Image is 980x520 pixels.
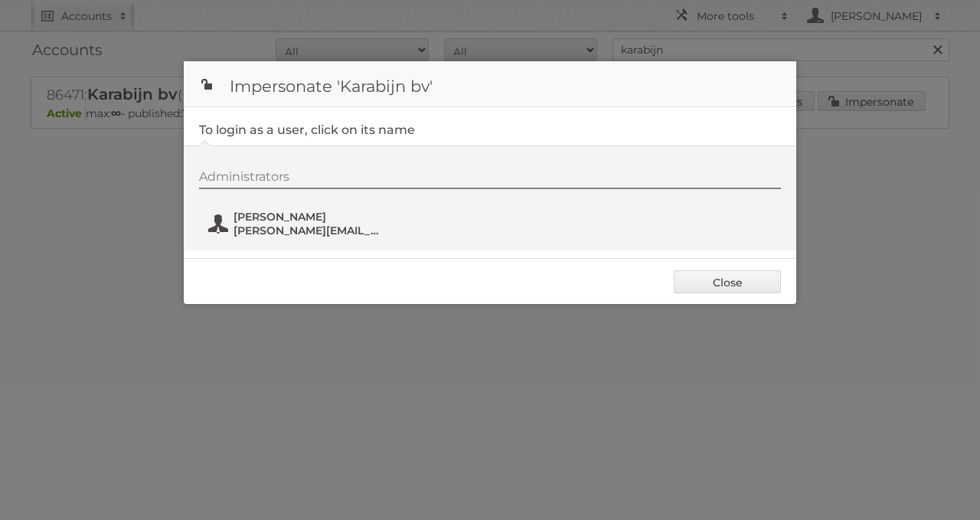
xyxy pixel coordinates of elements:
div: Administrators [199,169,781,189]
a: Close [674,270,781,293]
legend: To login as a user, click on its name [199,123,415,137]
h1: Impersonate 'Karabijn bv' [184,61,796,107]
span: [PERSON_NAME] [234,210,382,224]
button: [PERSON_NAME] [PERSON_NAME][EMAIL_ADDRESS][DOMAIN_NAME] [207,208,387,239]
span: [PERSON_NAME][EMAIL_ADDRESS][DOMAIN_NAME] [234,224,382,237]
